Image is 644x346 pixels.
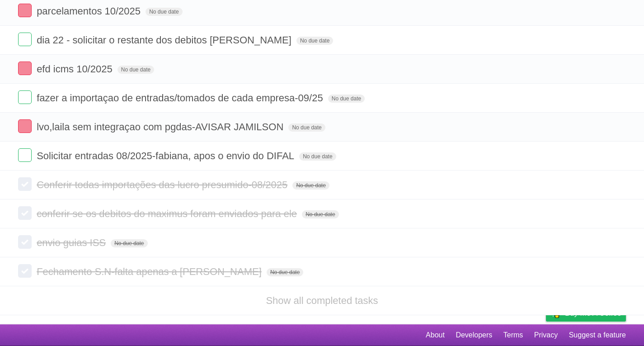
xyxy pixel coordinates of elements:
span: efd icms 10/2025 [37,63,115,75]
span: No due date [267,268,303,276]
span: parcelamentos 10/2025 [37,5,143,17]
a: Privacy [534,327,558,344]
span: No due date [328,95,365,103]
span: No due date [302,210,338,218]
label: Done [18,264,32,278]
a: About [426,327,445,344]
span: No due date [299,152,336,161]
label: Done [18,90,32,104]
label: Done [18,33,32,46]
span: lvo,laila sem integraçao com pgdas-AVISAR JAMILSON [37,121,286,133]
label: Done [18,177,32,191]
label: Done [18,148,32,162]
span: Conferir todas importações das lucro presumido-08/2025 [37,179,290,190]
span: Buy me a coffee [565,305,621,321]
span: fazer a importaçao de entradas/tomados de cada empresa-09/25 [37,92,325,104]
label: Done [18,235,32,249]
span: No due date [292,181,329,190]
span: Solicitar entradas 08/2025-fabiana, apos o envio do DIFAL [37,150,296,161]
a: Developers [456,327,492,344]
label: Done [18,206,32,220]
span: No due date [118,66,154,74]
label: Done [18,119,32,133]
span: No due date [111,239,147,247]
span: No due date [288,123,325,132]
a: Suggest a feature [569,327,626,344]
span: No due date [146,8,182,16]
label: Done [18,4,32,17]
span: envio guias ISS [37,237,108,248]
a: Show all completed tasks [266,295,378,306]
a: Terms [503,327,523,344]
label: Done [18,62,32,75]
span: Fechamento S.N-falta apenas a [PERSON_NAME] [37,266,264,277]
span: No due date [296,37,333,45]
span: dia 22 - solicitar o restante dos debitos [PERSON_NAME] [37,34,294,46]
span: conferir se os debitos do maximus foram enviados para ele [37,208,299,219]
